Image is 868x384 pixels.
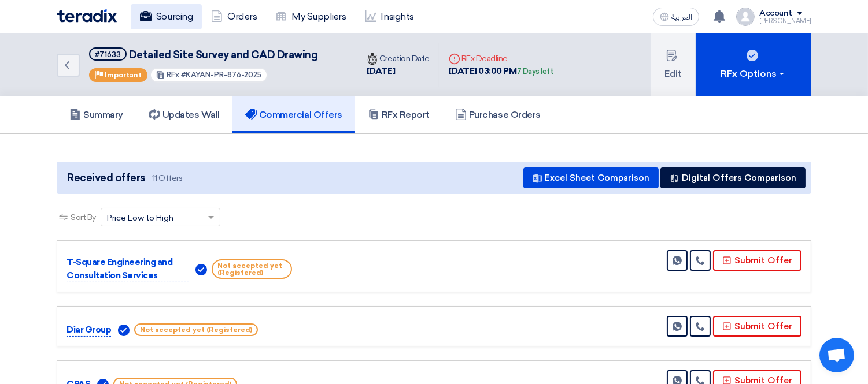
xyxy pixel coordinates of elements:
h5: Detailed Site Survey and CAD Drawing [89,47,317,62]
a: Updates Wall [136,96,232,133]
div: Account [759,9,792,18]
p: T-Square Engineering and Consultation Services [67,256,189,282]
button: Excel Sheet Comparison [523,167,659,188]
a: Insights [356,4,423,29]
a: Sourcing [131,4,202,29]
div: [DATE] 03:00 PM [449,65,553,78]
div: Open chat [819,338,854,372]
a: Orders [202,4,266,29]
h5: Commercial Offers [245,109,342,121]
span: Received offers [67,170,145,186]
img: Teradix logo [57,9,117,23]
div: [PERSON_NAME] [759,18,811,24]
h5: Summary [69,109,123,121]
a: RFx Report [355,96,442,133]
span: RFx [167,70,179,79]
h5: Updates Wall [149,109,220,121]
a: Commercial Offers [232,96,355,133]
a: Summary [57,96,136,133]
span: Detailed Site Survey and CAD Drawing [129,49,318,61]
div: 7 Days left [517,66,553,77]
span: العربية [671,13,692,21]
button: Edit [651,33,696,96]
a: Purchase Orders [442,96,553,133]
div: Creation Date [367,53,430,65]
span: Not accepted yet (Registered) [212,259,292,279]
h5: Purchase Orders [455,109,541,121]
span: Important [105,71,142,79]
h5: RFx Report [368,109,430,121]
div: RFx Options [721,67,786,81]
div: [DATE] [367,65,430,78]
button: RFx Options [696,33,811,96]
div: RFx Deadline [449,53,553,65]
p: Diar Group [67,323,111,337]
button: Submit Offer [713,250,801,271]
button: العربية [653,8,699,26]
div: #71633 [95,51,121,58]
span: Sort By [71,211,96,223]
img: Verified Account [195,264,207,275]
span: 11 Offers [152,173,183,184]
button: Submit Offer [713,316,801,337]
img: profile_test.png [736,8,755,26]
span: Price Low to High [107,212,173,224]
span: #KAYAN-PR-876-2025 [181,70,262,79]
a: My Suppliers [266,4,355,29]
button: Digital Offers Comparison [660,167,806,188]
span: Not accepted yet (Registered) [134,323,258,336]
img: Verified Account [118,325,130,336]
